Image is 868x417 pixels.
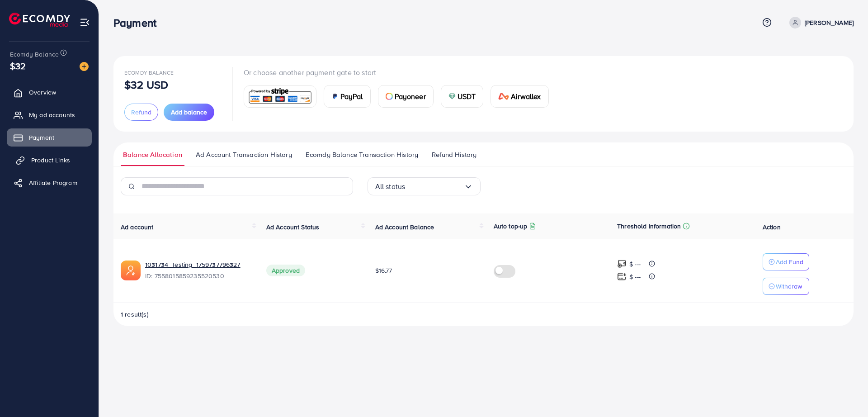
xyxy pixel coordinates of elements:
[29,88,56,97] span: Overview
[763,278,809,295] button: Withdraw
[830,376,861,410] iframe: Chat
[145,271,252,280] span: ID: 7558015859235520530
[121,261,141,280] img: ic-ads-acc.e4c84228.svg
[498,93,509,100] img: card
[441,85,484,108] a: cardUSDT
[145,260,241,269] a: 1031734_Testing_1759737796327
[247,87,313,106] img: card
[776,281,802,292] p: Withdraw
[124,104,158,121] button: Refund
[617,272,627,281] img: top-up amount
[378,85,434,108] a: cardPayoneer
[124,79,168,90] p: $32 USD
[7,151,92,169] a: Product Links
[491,85,548,108] a: cardAirwallex
[494,221,528,232] p: Auto top-up
[121,223,154,232] span: Ad account
[121,310,149,319] span: 1 result(s)
[7,83,92,101] a: Overview
[9,13,70,27] img: logo
[405,180,463,194] input: Search for option
[123,150,182,160] span: Balance Allocation
[786,17,854,28] a: [PERSON_NAME]
[10,59,26,72] span: $32
[306,150,418,160] span: Ecomdy Balance Transaction History
[629,271,641,282] p: $ ---
[266,265,305,276] span: Approved
[80,62,89,71] img: image
[375,266,392,275] span: $16.77
[10,50,59,59] span: Ecomdy Balance
[324,85,371,108] a: cardPayPal
[7,128,92,147] a: Payment
[29,178,77,187] span: Affiliate Program
[244,85,316,108] a: card
[113,16,164,29] h3: Payment
[7,106,92,124] a: My ad accounts
[432,150,476,160] span: Refund History
[29,133,54,142] span: Payment
[124,69,174,76] span: Ecomdy Balance
[763,223,781,232] span: Action
[629,259,641,270] p: $ ---
[375,180,406,194] span: All status
[340,91,363,102] span: PayPal
[763,253,809,270] button: Add Fund
[617,221,681,232] p: Threshold information
[805,17,854,28] p: [PERSON_NAME]
[448,93,456,100] img: card
[375,223,434,232] span: Ad Account Balance
[617,259,627,269] img: top-up amount
[368,177,481,195] div: Search for option
[80,17,90,28] img: menu
[386,93,393,100] img: card
[511,91,541,102] span: Airwallex
[31,156,70,165] span: Product Links
[171,108,207,117] span: Add balance
[196,150,292,160] span: Ad Account Transaction History
[164,104,214,121] button: Add balance
[776,256,803,267] p: Add Fund
[244,67,556,78] p: Or choose another payment gate to start
[331,93,339,100] img: card
[145,260,252,281] div: <span class='underline'>1031734_Testing_1759737796327</span></br>7558015859235520530
[7,174,92,192] a: Affiliate Program
[29,110,75,119] span: My ad accounts
[458,91,476,102] span: USDT
[131,108,151,117] span: Refund
[266,223,320,232] span: Ad Account Status
[395,91,426,102] span: Payoneer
